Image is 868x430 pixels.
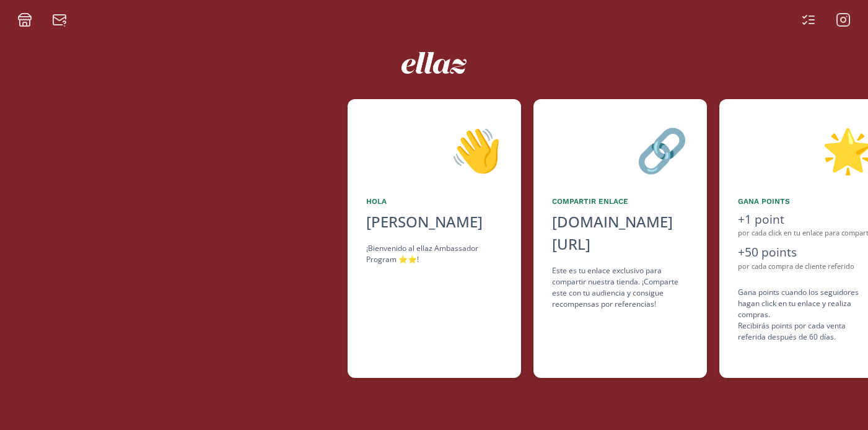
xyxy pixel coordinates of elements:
div: Este es tu enlace exclusivo para compartir nuestra tienda. ¡Comparte este con tu audiencia y cons... [552,265,688,310]
div: [PERSON_NAME] [366,211,502,233]
img: ew9eVGDHp6dD [401,52,467,74]
div: Compartir Enlace [552,196,688,207]
div: ¡Bienvenido al ellaz Ambassador Program ⭐️⭐️! [366,243,502,265]
div: Hola [366,196,502,207]
div: 👋 [366,118,502,181]
div: 🔗 [552,118,688,181]
div: [DOMAIN_NAME][URL] [552,211,688,255]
